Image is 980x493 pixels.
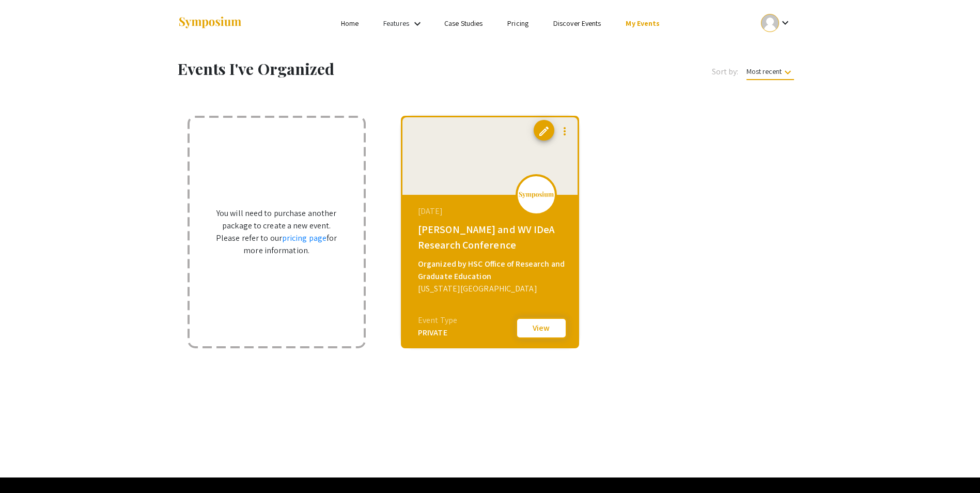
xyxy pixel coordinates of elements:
[558,125,571,137] mat-icon: more_vert
[518,191,554,198] img: logo_v2.png
[418,222,565,253] div: [PERSON_NAME] and WV IDeA Research Conference
[341,19,359,28] a: Home
[779,17,791,29] mat-icon: Expand account dropdown
[553,19,601,28] a: Discover Events
[178,59,536,78] h1: Events I've Organized
[8,446,44,485] iframe: Chat
[626,19,660,28] a: My Events
[746,67,794,80] span: Most recent
[418,314,457,327] div: Event Type
[192,120,361,344] div: You will need to purchase another package to create a new event. Please refer to our for more inf...
[418,258,565,283] div: Organized by HSC Office of Research and Graduate Education
[538,125,550,137] span: edit
[418,205,565,218] div: [DATE]
[782,66,794,79] mat-icon: keyboard_arrow_down
[178,16,242,30] img: Symposium by ForagerOne
[418,283,565,295] div: [US_STATE][GEOGRAPHIC_DATA]
[534,120,554,141] button: edit
[507,19,528,28] a: Pricing
[516,317,567,339] button: View
[712,66,739,78] span: Sort by:
[444,19,483,28] a: Case Studies
[411,18,424,30] mat-icon: Expand Features list
[418,327,457,339] div: PRIVATE
[738,62,802,81] button: Most recent
[750,11,802,35] button: Expand account dropdown
[383,19,409,28] a: Features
